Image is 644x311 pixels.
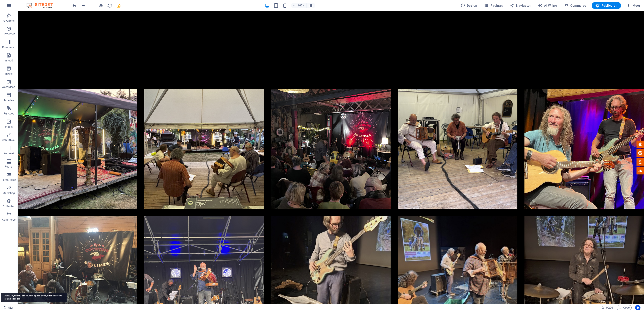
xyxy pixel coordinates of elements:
[107,3,112,8] i: Pagina opnieuw laden
[601,305,613,310] h6: Sessietijd
[116,3,121,8] i: Opslaan (Ctrl+S)
[72,3,77,8] i: Ongedaan maken: Afbeelding wijzigen (Ctrl+Z)
[459,2,479,9] div: Design (Ctrl+Alt+Y)
[2,178,16,182] p: Formulieren
[2,19,15,23] p: Favorieten
[592,2,621,9] button: Publiceren
[619,305,630,310] span: Code
[4,152,14,155] p: Koptekst
[536,2,559,9] button: AI Writer
[4,72,13,76] p: Vakken
[2,138,15,142] p: Schuifblok
[3,205,15,208] p: Collecties
[4,99,14,102] p: Tabellen
[510,3,531,8] span: Navigator
[2,46,16,49] p: Kolommen
[81,3,86,8] i: Opnieuw uitvoeren: Elementen dupliceren (Ctrl+Y, ⌘+Y)
[564,3,586,8] span: Commerce
[80,3,86,8] button: redo
[538,3,557,8] span: AI Writer
[3,191,15,195] p: Marketing
[2,32,15,36] p: Elementen
[461,3,477,8] span: Design
[484,3,503,8] span: Pagina's
[116,3,121,8] button: save
[595,3,618,8] span: Publiceren
[2,85,15,89] p: Accordeon
[25,3,58,8] img: Editor Logo
[309,4,313,8] i: Stel bij het wijzigen van de grootte van de weergegeven website automatisch het juist zoomniveau ...
[635,305,640,310] button: Usercentrics
[2,218,15,221] p: Commerce
[5,59,13,62] p: Inhoud
[606,305,613,310] span: 00 00
[72,3,77,8] button: undo
[617,305,632,310] button: Code
[298,3,305,8] h6: 100%
[508,2,533,9] button: Navigator
[482,2,505,9] button: Pagina's
[562,2,588,9] button: Commerce
[107,3,112,8] button: reload
[4,125,13,129] p: Images
[609,306,610,309] span: :
[4,305,15,310] a: Start
[4,112,14,115] p: Functies
[626,3,640,8] span: Meer
[459,2,479,9] button: Design
[625,2,642,9] button: Meer
[5,165,13,168] p: Footer
[291,3,307,8] button: 100%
